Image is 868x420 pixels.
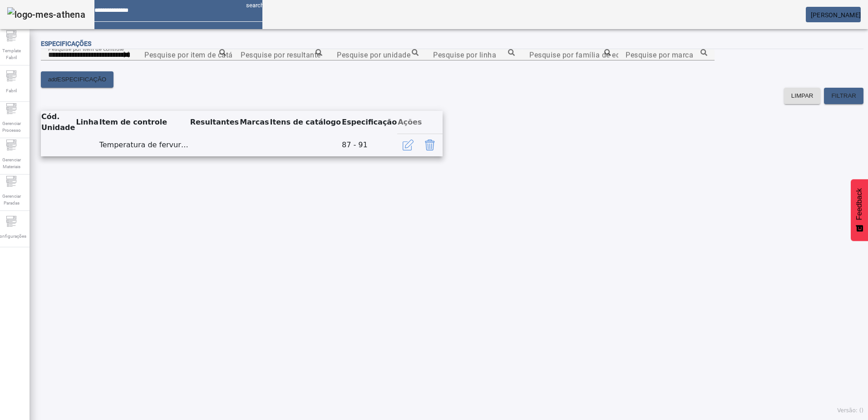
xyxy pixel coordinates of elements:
[190,111,239,134] th: Resultantes
[3,85,20,97] span: Fabril
[791,91,814,100] span: LIMPAR
[75,111,99,134] th: Linha
[784,88,821,104] button: LIMPAR
[831,91,856,100] span: FILTRAR
[99,134,190,156] td: Temperatura de fervura do adjunto (°C)
[811,11,861,19] span: [PERSON_NAME]
[626,50,707,60] input: Number
[48,45,124,52] mat-label: Pesquise por item de controle
[529,50,657,59] mat-label: Pesquise por família de equipamento
[41,71,113,88] button: addESPECIFICAÇÃO
[241,50,321,59] mat-label: Pesquise por resultante
[41,111,75,134] th: Cód. Unidade
[855,188,863,220] span: Feedback
[144,50,248,59] mat-label: Pesquise por item de catálogo
[626,50,693,59] mat-label: Pesquise por marca
[337,50,410,59] mat-label: Pesquise por unidade
[397,111,443,134] th: Ações
[837,407,863,414] span: Versão: ()
[41,40,91,47] span: Especificações
[433,50,496,59] mat-label: Pesquise por linha
[57,75,106,84] span: ESPECIFICAÇÃO
[341,111,397,134] th: Especificação
[99,111,190,134] th: Item de controle
[270,111,341,134] th: Itens de catálogo
[529,50,611,60] input: Number
[851,179,868,241] button: Feedback - Mostrar pesquisa
[419,134,441,156] button: Delete
[144,50,226,60] input: Number
[337,50,419,60] input: Number
[824,88,863,104] button: FILTRAR
[341,134,397,156] td: 87 - 91
[433,50,515,60] input: Number
[239,111,269,134] th: Marcas
[241,50,322,60] input: Number
[48,50,130,60] input: Number
[7,7,85,22] img: logo-mes-athena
